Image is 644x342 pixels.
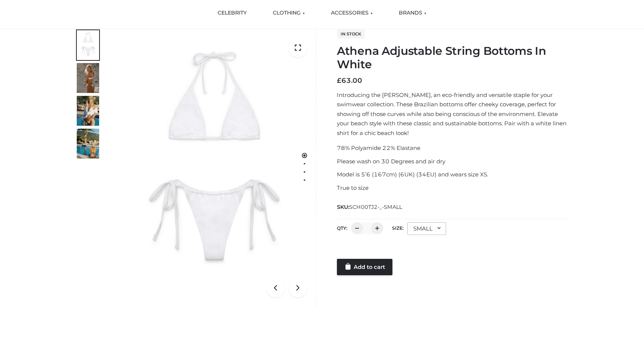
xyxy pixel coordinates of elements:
[337,181,569,195] li: True to size
[337,168,569,181] li: Model is 5’6 (167cm) (6UK) (34EU) and wears size XS.
[337,203,403,211] span: SKU:
[325,5,378,21] a: ACCESSORIES
[337,76,362,85] bdi: 63.00
[393,5,432,21] a: BRANDS
[77,96,99,126] img: TJ2.jpg
[337,155,569,168] li: Please wash on 30 Degrees and air dry
[337,141,569,155] li: 78% Polyamide 22% Elastane
[212,5,252,21] a: CELEBRITY
[337,225,347,231] label: QTY:
[392,225,404,231] label: Size:
[337,259,392,275] a: Add to cart
[77,129,99,159] img: TJ4.jpg
[267,5,310,21] a: CLOTHING
[407,222,446,235] div: SMALL
[349,204,402,210] span: SCH00TJ2-_-SMALL
[337,90,569,138] p: Introducing the [PERSON_NAME], an eco-friendly and versatile staple for your swimwear collection....
[108,29,316,307] img: TJ1
[337,44,569,71] h1: Athena Adjustable String Bottoms In White
[337,29,365,38] span: In stock
[77,63,99,93] img: TJ3.jpg
[77,30,99,60] img: TJ1.jpg
[337,76,341,85] span: £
